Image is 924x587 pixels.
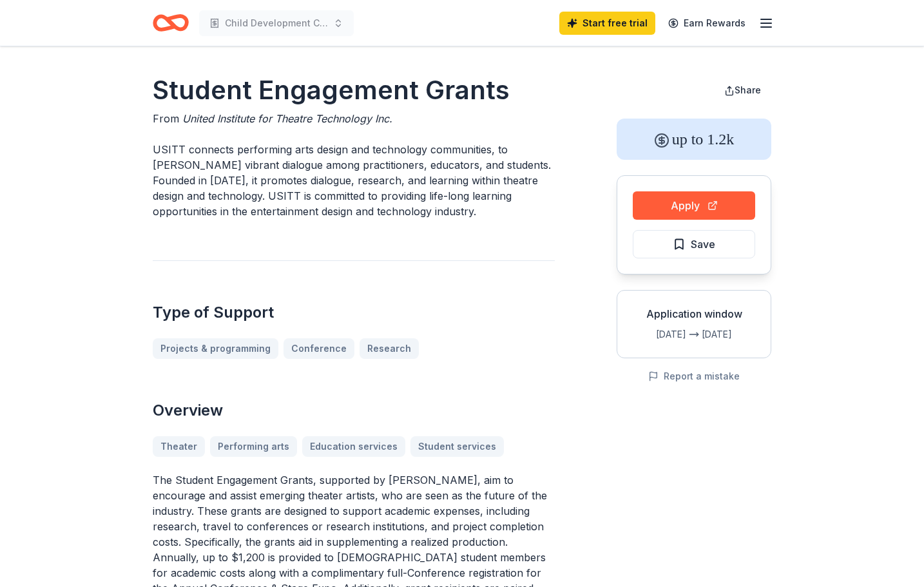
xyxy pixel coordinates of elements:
h2: Type of Support [153,302,555,323]
span: Share [735,84,761,95]
button: Apply [633,191,755,220]
button: Share [714,77,771,103]
h1: Student Engagement Grants [153,72,555,108]
a: Research [360,338,419,359]
div: From [153,111,555,126]
h2: Overview [153,400,555,421]
a: Conference [284,338,354,359]
a: Home [153,8,189,38]
button: Report a mistake [648,369,740,384]
button: Child Development Center [199,10,354,36]
div: Application window [628,306,760,322]
a: Start free trial [559,12,655,35]
span: Child Development Center [225,15,328,31]
a: Projects & programming [153,338,278,359]
p: USITT connects performing arts design and technology communities, to [PERSON_NAME] vibrant dialog... [153,142,555,219]
div: [DATE] [628,327,686,342]
span: United Institute for Theatre Technology Inc. [182,112,392,125]
button: Save [633,230,755,258]
span: Save [691,236,715,253]
div: up to 1.2k [617,119,771,160]
a: Earn Rewards [660,12,753,35]
div: [DATE] [702,327,760,342]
